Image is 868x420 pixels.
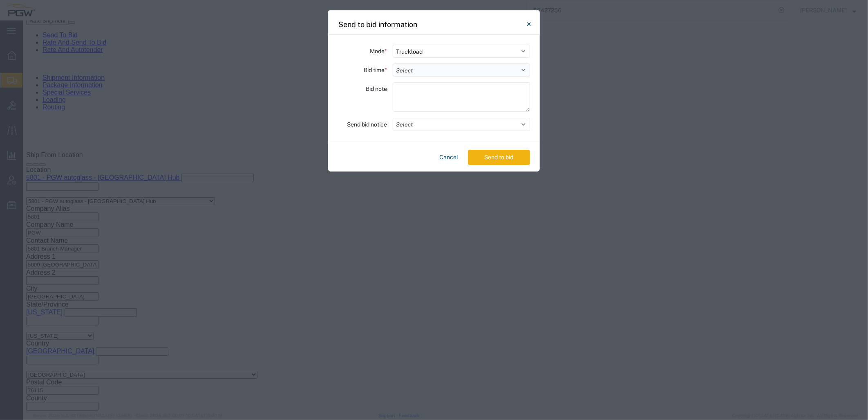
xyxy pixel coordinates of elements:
button: Close [521,16,537,32]
label: Send bid notice [347,118,387,131]
button: Send to bid [468,150,530,165]
h4: Send to bid information [338,19,417,30]
button: Cancel [436,150,461,165]
label: Bid time [364,63,387,77]
button: Select [393,118,530,131]
label: Mode [370,45,387,58]
label: Bid note [366,82,387,95]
